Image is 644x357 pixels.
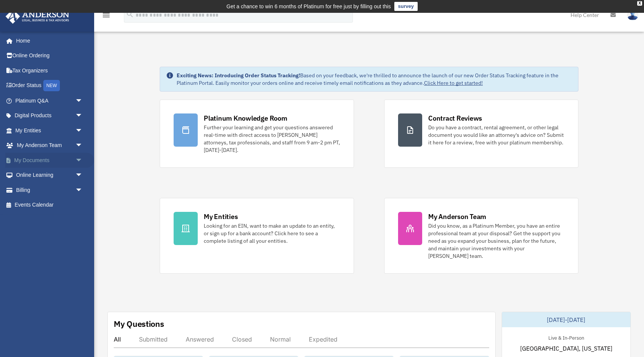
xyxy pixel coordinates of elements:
div: Answered [186,336,214,343]
div: Further your learning and get your questions answered real-time with direct access to [PERSON_NAM... [204,124,340,154]
a: Events Calendar [5,198,94,213]
div: [DATE]-[DATE] [502,312,631,327]
a: Platinum Knowledge Room Further your learning and get your questions answered real-time with dire... [160,100,354,168]
span: arrow_drop_down [75,108,90,124]
a: Order StatusNEW [5,78,94,93]
a: Home [5,33,90,48]
div: Get a chance to win 6 months of Platinum for free just by filling out this [226,2,391,11]
a: Online Ordering [5,48,94,63]
div: My Questions [114,318,164,329]
a: survey [394,2,418,11]
a: Billingarrow_drop_down [5,182,94,198]
div: close [637,1,642,6]
div: My Entities [204,212,238,221]
span: arrow_drop_down [75,168,90,183]
span: arrow_drop_down [75,93,90,109]
div: NEW [43,80,60,91]
span: arrow_drop_down [75,182,90,198]
div: Live & In-Person [542,333,590,341]
a: Online Learningarrow_drop_down [5,168,94,183]
div: Did you know, as a Platinum Member, you have an entire professional team at your disposal? Get th... [428,222,565,260]
a: menu [102,13,111,20]
strong: Exciting News: Introducing Order Status Tracking! [177,72,300,79]
div: Platinum Knowledge Room [204,113,287,123]
a: My Anderson Teamarrow_drop_down [5,138,94,153]
div: All [114,336,121,343]
a: Click Here to get started! [424,80,483,86]
span: arrow_drop_down [75,153,90,168]
a: My Entities Looking for an EIN, want to make an update to an entity, or sign up for a bank accoun... [160,198,354,274]
img: Anderson Advisors Platinum Portal [3,9,72,24]
div: Do you have a contract, rental agreement, or other legal document you would like an attorney's ad... [428,124,565,146]
div: My Anderson Team [428,212,486,221]
span: arrow_drop_down [75,123,90,138]
div: Contract Reviews [428,113,482,123]
div: Closed [232,336,252,343]
a: My Entitiesarrow_drop_down [5,123,94,138]
div: Submitted [139,336,168,343]
a: My Documentsarrow_drop_down [5,153,94,168]
div: Normal [270,336,291,343]
a: Digital Productsarrow_drop_down [5,108,94,123]
div: Expedited [309,336,337,343]
i: menu [102,11,111,20]
a: Contract Reviews Do you have a contract, rental agreement, or other legal document you would like... [384,100,578,168]
a: Platinum Q&Aarrow_drop_down [5,93,94,108]
div: Looking for an EIN, want to make an update to an entity, or sign up for a bank account? Click her... [204,222,340,245]
span: [GEOGRAPHIC_DATA], [US_STATE] [520,344,612,353]
a: Tax Organizers [5,63,94,78]
i: search [126,10,134,18]
span: arrow_drop_down [75,138,90,153]
a: My Anderson Team Did you know, as a Platinum Member, you have an entire professional team at your... [384,198,578,274]
img: User Pic [627,9,638,20]
div: Based on your feedback, we're thrilled to announce the launch of our new Order Status Tracking fe... [177,72,572,87]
